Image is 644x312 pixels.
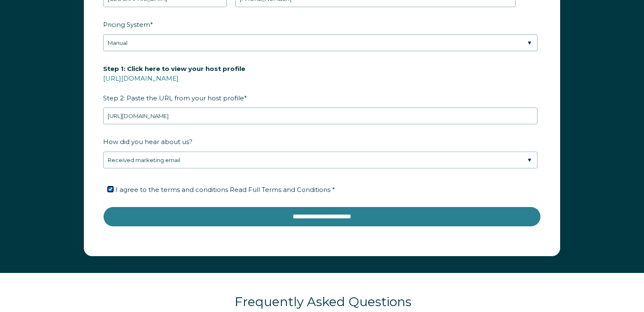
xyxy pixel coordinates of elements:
span: Pricing System [103,18,150,31]
input: airbnb.com/users/show/12345 [103,107,538,124]
span: I agree to the terms and conditions [116,186,335,194]
span: How did you hear about us? [103,135,192,148]
input: I agree to the terms and conditions Read Full Terms and Conditions * [108,186,113,192]
span: Read Full Terms and Conditions [230,186,330,194]
span: Frequently Asked Questions [235,294,411,309]
span: Step 2: Paste the URL from your host profile [103,62,245,105]
a: Read Full Terms and Conditions [228,186,332,194]
span: Step 1: Click here to view your host profile [103,62,245,75]
a: [URL][DOMAIN_NAME] [103,74,179,82]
